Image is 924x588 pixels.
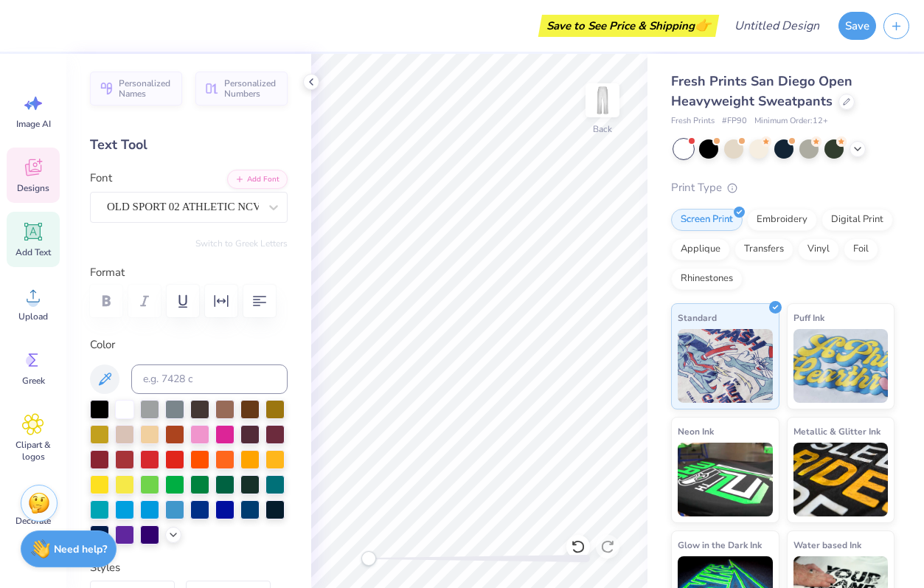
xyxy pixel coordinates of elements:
[542,15,715,37] div: Save to See Price & Shipping
[90,170,112,187] label: Font
[671,179,895,196] div: Print Type
[15,515,51,527] span: Decorate
[90,336,288,353] label: Color
[678,423,714,439] span: Neon Ink
[678,329,773,403] img: Standard
[734,238,793,260] div: Transfers
[119,78,173,99] span: Personalized Names
[678,443,773,516] img: Neon Ink
[361,551,376,566] div: Accessibility label
[793,537,861,553] span: Water based Ink
[723,11,831,41] input: Untitled Design
[754,115,828,128] span: Minimum Order: 12 +
[793,329,889,403] img: Puff Ink
[678,537,762,553] span: Glow in the Dark Ink
[793,310,824,325] span: Puff Ink
[227,170,288,189] button: Add Font
[671,238,730,260] div: Applique
[671,209,743,231] div: Screen Print
[224,78,279,99] span: Personalized Numbers
[678,310,717,325] span: Standard
[844,238,878,260] div: Foil
[747,209,817,231] div: Embroidery
[17,182,49,194] span: Designs
[195,72,288,106] button: Personalized Numbers
[195,238,288,249] button: Switch to Greek Letters
[16,118,51,130] span: Image AI
[793,423,880,439] span: Metallic & Glitter Ink
[54,542,107,556] strong: Need help?
[18,311,48,322] span: Upload
[798,238,839,260] div: Vinyl
[838,12,876,40] button: Save
[793,443,889,516] img: Metallic & Glitter Ink
[588,86,617,115] img: Back
[90,264,288,281] label: Format
[671,72,852,110] span: Fresh Prints San Diego Open Heavyweight Sweatpants
[131,364,288,394] input: e.g. 7428 c
[90,135,288,155] div: Text Tool
[722,115,747,128] span: # FP90
[9,439,58,463] span: Clipart & logos
[22,375,45,387] span: Greek
[821,209,893,231] div: Digital Print
[15,246,51,258] span: Add Text
[671,115,715,128] span: Fresh Prints
[593,122,612,136] div: Back
[695,16,711,34] span: 👉
[671,268,743,290] div: Rhinestones
[90,72,182,106] button: Personalized Names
